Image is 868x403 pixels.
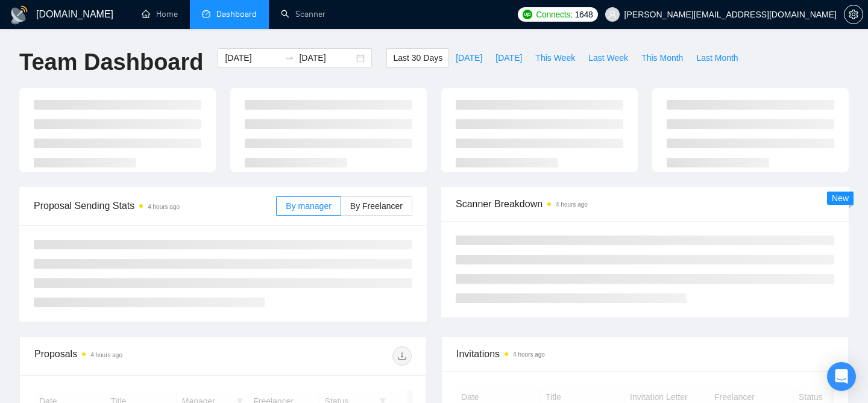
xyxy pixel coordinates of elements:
span: This Month [641,51,683,64]
img: logo [10,5,29,25]
span: By Freelancer [350,201,403,211]
span: This Week [535,51,575,64]
span: user [608,10,617,19]
span: By manager [286,201,331,211]
time: 4 hours ago [513,351,545,358]
button: This Month [635,48,690,67]
span: 1648 [575,8,593,21]
a: homeHome [142,9,178,19]
span: Last 30 Days [393,51,442,64]
span: [DATE] [495,51,522,64]
span: dashboard [202,10,210,18]
button: Last Month [690,48,744,67]
span: Dashboard [216,9,257,19]
button: Last 30 Days [386,48,449,67]
button: This Week [529,48,582,67]
h1: Team Dashboard [19,48,203,77]
time: 4 hours ago [556,201,588,208]
span: swap-right [285,53,294,63]
input: End date [299,51,354,64]
span: Scanner Breakdown [456,196,834,211]
button: [DATE] [489,48,529,67]
span: setting [844,10,863,19]
button: setting [844,5,863,24]
span: Last Month [696,51,738,64]
div: Proposals [34,346,223,366]
span: to [285,53,294,63]
a: setting [844,10,863,19]
button: [DATE] [449,48,489,67]
img: upwork-logo.png [523,10,532,19]
button: Last Week [582,48,635,67]
span: Last Week [588,51,628,64]
span: [DATE] [456,51,482,64]
a: searchScanner [281,9,325,19]
span: Invitations [456,346,834,361]
div: Open Intercom Messenger [827,362,856,391]
span: Proposal Sending Stats [34,198,276,213]
span: New [832,193,849,203]
input: Start date [225,51,280,64]
time: 4 hours ago [90,352,122,358]
span: Connects: [536,8,572,21]
time: 4 hours ago [148,204,180,210]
